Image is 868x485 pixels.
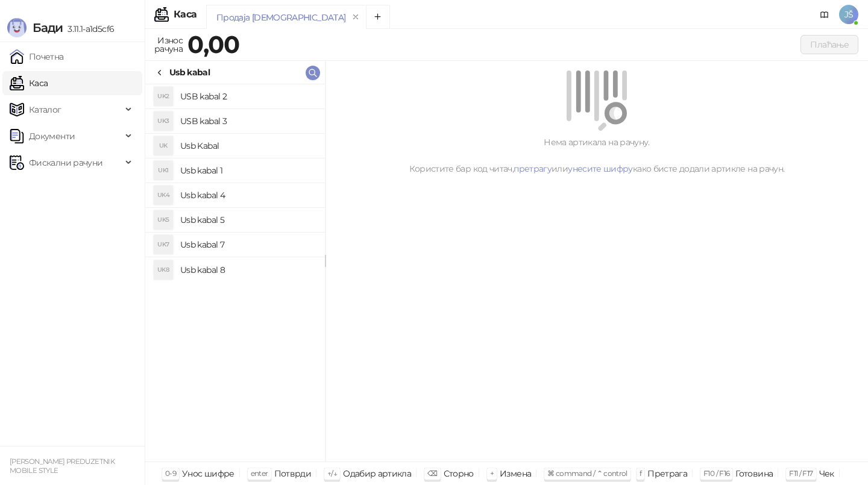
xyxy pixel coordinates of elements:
[180,87,315,106] h4: USB kabal 2
[154,161,173,180] div: UK1
[789,469,813,478] span: F11 / F17
[180,235,315,254] h4: Usb kabal 7
[815,5,834,24] a: Документација
[568,163,633,174] a: унесите шифру
[10,45,64,69] a: Почетна
[647,466,687,481] div: Претрага
[340,136,854,175] div: Нема артикала на рачуну. Користите бар код читач, или како бисте додали артикле на рачун.
[366,5,390,29] button: Add tab
[145,84,325,462] div: grid
[819,466,834,481] div: Чек
[154,235,173,254] div: UK7
[10,457,115,475] small: [PERSON_NAME] PREDUZETNIK MOBILE STYLE
[800,35,858,54] button: Плаћање
[180,136,315,155] h4: Usb Kabal
[490,469,494,478] span: +
[154,210,173,230] div: UK5
[187,30,239,59] strong: 0,00
[327,469,337,478] span: ↑/↓
[180,260,315,280] h4: Usb kabal 8
[29,151,102,175] span: Фискални рачуни
[182,466,234,481] div: Унос шифре
[343,466,411,481] div: Одабир артикла
[703,469,729,478] span: F10 / F16
[547,469,627,478] span: ⌘ command / ⌃ control
[427,469,437,478] span: ⌫
[154,260,173,280] div: UK8
[154,111,173,131] div: UK3
[10,71,48,95] a: Каса
[152,33,185,57] div: Износ рачуна
[174,10,197,19] div: Каса
[29,98,61,122] span: Каталог
[180,111,315,131] h4: USB kabal 3
[29,124,75,148] span: Документи
[7,18,27,37] img: Logo
[180,161,315,180] h4: Usb kabal 1
[33,20,63,35] span: Бади
[180,210,315,230] h4: Usb kabal 5
[444,466,474,481] div: Сторно
[180,186,315,205] h4: Usb kabal 4
[514,163,552,174] a: претрагу
[216,11,345,24] div: Продаја [DEMOGRAPHIC_DATA]
[735,466,773,481] div: Готовина
[165,469,176,478] span: 0-9
[154,186,173,205] div: UK4
[169,66,210,79] div: Usb kabal
[251,469,268,478] span: enter
[63,23,114,34] span: 3.11.1-a1d5cf6
[154,136,173,155] div: UK
[839,5,858,24] span: JŠ
[154,87,173,106] div: UK2
[274,466,312,481] div: Потврди
[348,12,363,22] button: remove
[500,466,531,481] div: Измена
[640,469,641,478] span: f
